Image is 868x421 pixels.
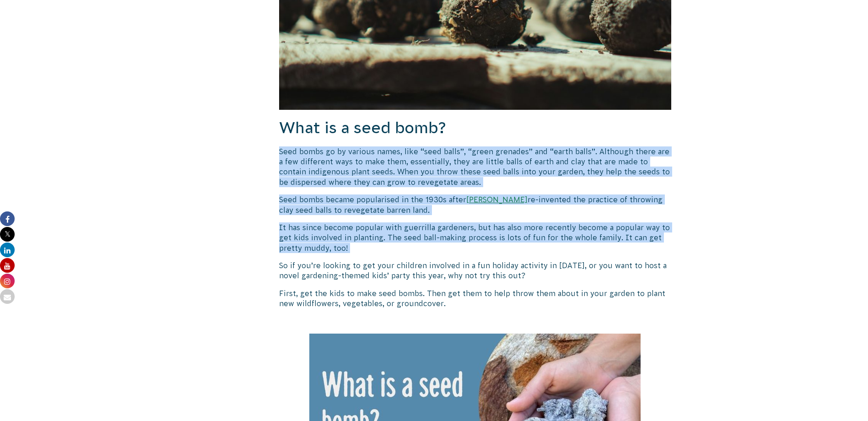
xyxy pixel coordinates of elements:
[279,288,672,309] p: First, get the kids to make seed bombs. Then get them to help throw them about in your garden to ...
[466,195,528,204] a: [PERSON_NAME]
[279,117,672,139] h2: What is a seed bomb?
[279,260,672,281] p: So if you’re looking to get your children involved in a fun holiday activity in [DATE], or you wa...
[279,194,672,215] p: Seed bombs became popularised in the 1930s after re-invented the practice of throwing clay seed b...
[279,146,672,188] p: Seed bombs go by various names, like “seed balls”, “green grenades” and “earth balls”. Although t...
[279,222,672,253] p: It has since become popular with guerrilla gardeners, but has also more recently become a popular...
